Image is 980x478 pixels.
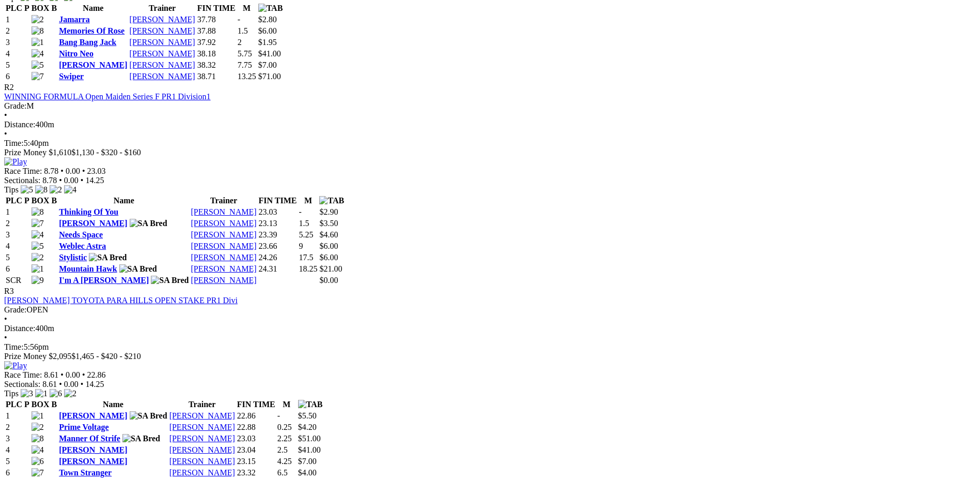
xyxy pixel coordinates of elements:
[5,14,30,25] td: 1
[4,83,14,92] span: R2
[59,26,125,35] a: Memories Of Rose
[6,400,22,409] span: PLC
[59,242,106,250] a: Weblec Astra
[4,139,976,148] div: 5:40pm
[5,49,30,59] td: 4
[4,324,976,333] div: 400m
[6,4,22,12] span: PLC
[32,219,44,228] img: 7
[87,370,106,379] span: 22.86
[59,49,94,58] a: Nitro Neo
[59,38,116,47] a: Bang Bang Jack
[258,72,281,81] span: $71.00
[258,38,277,47] span: $1.95
[50,185,62,195] img: 2
[59,445,127,454] a: [PERSON_NAME]
[35,389,48,398] img: 1
[66,167,80,175] span: 0.00
[298,196,318,206] th: M
[169,468,235,477] a: [PERSON_NAME]
[32,61,44,70] img: 5
[197,14,236,25] td: 37.78
[59,253,87,262] a: Stylistic
[44,370,58,379] span: 8.61
[319,264,342,273] span: $21.00
[32,4,50,12] span: BOX
[59,61,127,69] a: [PERSON_NAME]
[258,26,277,35] span: $6.00
[71,148,141,157] span: $1,130 - $320 - $160
[5,207,30,217] td: 1
[4,120,35,129] span: Distance:
[119,264,157,274] img: SA Bred
[237,445,276,455] td: 23.04
[130,61,195,69] a: [PERSON_NAME]
[44,167,58,175] span: 8.78
[35,185,48,195] img: 8
[42,176,57,185] span: 8.78
[277,445,288,454] text: 2.5
[277,434,292,443] text: 2.25
[319,230,338,239] span: $4.60
[277,399,297,410] th: M
[237,456,276,467] td: 23.15
[85,176,104,185] span: 14.25
[51,400,57,409] span: B
[4,287,14,295] span: R3
[277,457,292,466] text: 4.25
[5,264,30,274] td: 6
[59,264,117,273] a: Mountain Hawk
[197,37,236,48] td: 37.92
[191,253,256,262] a: [PERSON_NAME]
[5,26,30,36] td: 2
[32,72,44,81] img: 7
[151,276,189,285] img: SA Bred
[64,185,76,195] img: 4
[169,434,235,443] a: [PERSON_NAME]
[237,399,276,410] th: FIN TIME
[298,468,317,477] span: $4.00
[32,423,44,432] img: 2
[191,207,256,216] a: [PERSON_NAME]
[258,207,298,217] td: 23.03
[59,468,112,477] a: Town Stranger
[32,445,44,455] img: 4
[130,49,195,58] a: [PERSON_NAME]
[32,411,44,421] img: 1
[258,230,298,240] td: 23.39
[32,230,44,240] img: 4
[197,26,236,36] td: 37.88
[237,434,276,444] td: 23.03
[298,411,317,420] span: $5.50
[82,167,85,175] span: •
[5,230,30,240] td: 3
[130,15,195,24] a: [PERSON_NAME]
[59,15,90,24] a: Jamarra
[5,422,30,432] td: 2
[59,380,62,389] span: •
[4,333,7,342] span: •
[6,196,22,205] span: PLC
[59,230,103,239] a: Needs Space
[319,253,338,262] span: $6.00
[4,305,27,314] span: Grade:
[59,72,84,81] a: Swiper
[130,411,167,421] img: SA Bred
[89,253,127,262] img: SA Bred
[298,457,317,466] span: $7.00
[258,241,298,251] td: 23.66
[5,71,30,82] td: 6
[237,411,276,421] td: 22.86
[299,253,313,262] text: 17.5
[130,26,195,35] a: [PERSON_NAME]
[21,185,33,195] img: 5
[32,196,50,205] span: BOX
[4,157,27,167] img: Play
[32,26,44,36] img: 8
[5,434,30,444] td: 3
[21,389,33,398] img: 3
[32,468,44,477] img: 7
[5,411,30,421] td: 1
[299,207,301,216] text: -
[238,15,240,24] text: -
